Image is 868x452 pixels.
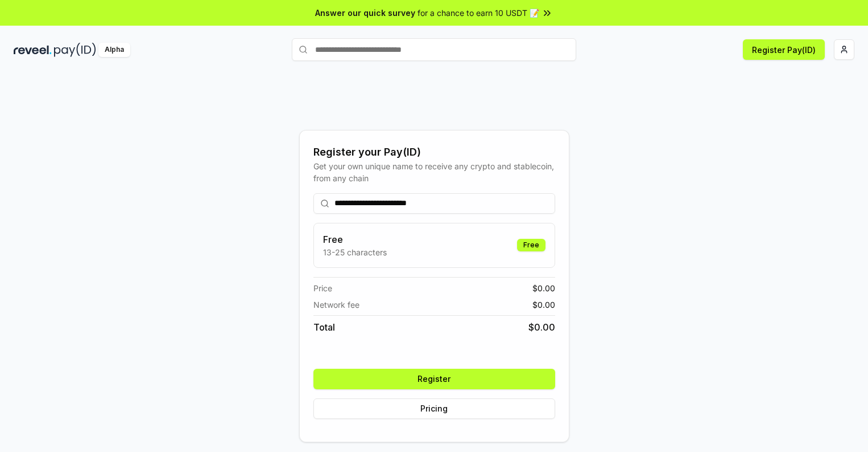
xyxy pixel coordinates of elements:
[315,7,415,19] span: Answer our quick survey
[313,144,555,160] div: Register your Pay(ID)
[532,299,555,311] span: $ 0.00
[313,320,335,334] span: Total
[517,239,545,251] div: Free
[418,7,539,19] span: for a chance to earn 10 USDT 📝
[313,282,332,294] span: Price
[532,282,555,294] span: $ 0.00
[323,246,387,258] p: 13-25 characters
[54,43,96,57] img: pay_id
[313,398,555,419] button: Pricing
[743,39,825,60] button: Register Pay(ID)
[313,160,555,184] div: Get your own unique name to receive any crypto and stablecoin, from any chain
[313,369,555,389] button: Register
[323,233,387,246] h3: Free
[14,43,52,57] img: reveel_dark
[528,320,555,334] span: $ 0.00
[98,43,130,57] div: Alpha
[313,299,359,311] span: Network fee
